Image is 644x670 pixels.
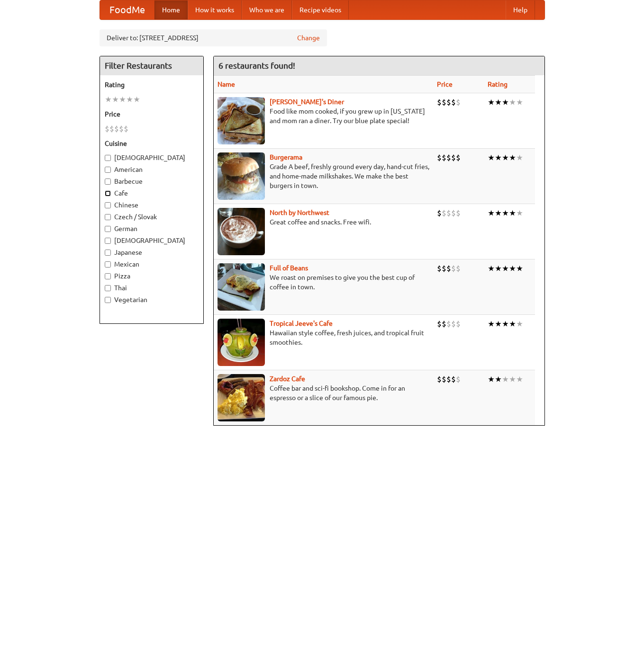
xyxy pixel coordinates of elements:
[105,190,111,197] input: Cafe
[105,297,111,303] input: Vegetarian
[495,374,502,384] li: ★
[456,319,461,329] li: $
[105,155,111,161] input: [DEMOGRAPHIC_DATA]
[437,152,442,163] li: $
[495,97,502,107] li: ★
[437,374,442,384] li: $
[218,80,235,88] a: Name
[270,375,305,383] a: Zardoz Cafe
[105,80,199,89] h5: Rating
[105,177,199,186] label: Barbecue
[446,319,451,329] li: $
[218,263,265,311] img: beans.jpg
[488,208,495,218] li: ★
[105,285,111,291] input: Thai
[488,97,495,107] li: ★
[456,263,461,274] li: $
[506,0,535,19] a: Help
[456,208,461,218] li: $
[100,56,203,75] h4: Filter Restaurants
[124,124,128,134] li: $
[218,97,265,144] img: sallys.jpg
[516,97,523,107] li: ★
[437,80,453,88] a: Price
[502,152,509,163] li: ★
[495,319,502,329] li: ★
[105,188,199,198] label: Cafe
[154,0,188,19] a: Home
[119,94,126,105] li: ★
[442,263,446,274] li: $
[105,295,199,304] label: Vegetarian
[105,200,199,210] label: Chinese
[105,202,111,208] input: Chinese
[105,212,199,222] label: Czech / Slovak
[133,94,140,105] li: ★
[437,319,442,329] li: $
[105,273,111,279] input: Pizza
[442,208,446,218] li: $
[437,263,442,274] li: $
[105,283,199,293] label: Thai
[112,94,119,105] li: ★
[105,109,199,119] h5: Price
[516,152,523,163] li: ★
[451,374,456,384] li: $
[495,208,502,218] li: ★
[114,124,119,134] li: $
[451,263,456,274] li: $
[509,263,516,274] li: ★
[495,263,502,274] li: ★
[119,124,124,134] li: $
[188,0,242,19] a: How it works
[105,165,199,174] label: American
[451,152,456,163] li: $
[509,97,516,107] li: ★
[218,162,429,190] p: Grade A beef, freshly ground every day, hand-cut fries, and home-made milkshakes. We make the bes...
[488,263,495,274] li: ★
[451,97,456,107] li: $
[516,319,523,329] li: ★
[218,273,429,292] p: We roast on premises to give you the best cup of coffee in town.
[442,374,446,384] li: $
[105,179,111,185] input: Barbecue
[270,320,333,327] a: Tropical Jeeve's Cafe
[105,153,199,162] label: [DEMOGRAPHIC_DATA]
[105,167,111,173] input: American
[516,208,523,218] li: ★
[446,208,451,218] li: $
[502,263,509,274] li: ★
[218,152,265,200] img: burgerama.jpg
[488,80,508,88] a: Rating
[105,259,199,269] label: Mexican
[218,374,265,421] img: zardoz.jpg
[105,236,199,245] label: [DEMOGRAPHIC_DATA]
[218,328,429,347] p: Hawaiian style coffee, fresh juices, and tropical fruit smoothies.
[105,139,199,148] h5: Cuisine
[488,152,495,163] li: ★
[446,263,451,274] li: $
[297,33,320,43] a: Change
[451,208,456,218] li: $
[502,208,509,218] li: ★
[502,97,509,107] li: ★
[105,94,112,105] li: ★
[270,264,308,272] b: Full of Beans
[105,248,199,257] label: Japanese
[270,153,302,161] a: Burgerama
[442,97,446,107] li: $
[516,263,523,274] li: ★
[100,0,154,19] a: FoodMe
[270,98,344,106] b: [PERSON_NAME]'s Diner
[105,124,109,134] li: $
[100,29,327,46] div: Deliver to: [STREET_ADDRESS]
[218,107,429,125] p: Food like mom cooked, if you grew up in [US_STATE] and mom ran a diner. Try our blue plate special!
[456,97,461,107] li: $
[516,374,523,384] li: ★
[292,0,349,19] a: Recipe videos
[270,209,329,216] b: North by Northwest
[218,208,265,255] img: north.jpg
